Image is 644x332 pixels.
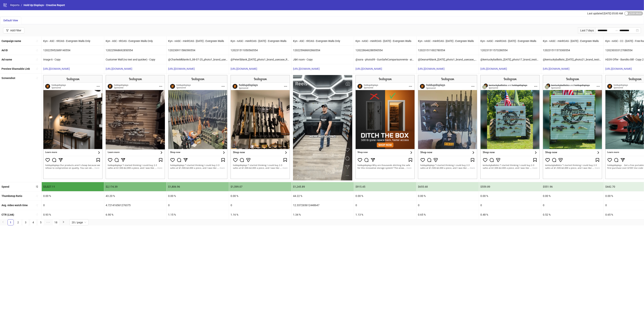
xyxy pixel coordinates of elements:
div: 120231511050560554 [229,46,291,55]
div: Kyn - ASC - tROAS - Evergreen Walls Only [292,36,354,46]
div: 0.93 % [42,210,104,219]
img: Screenshot 120228646288590554 [355,75,415,179]
div: 0.52 % [541,210,604,219]
b: Avg. video watch time [2,204,28,207]
button: Add Filter [3,27,24,33]
div: 43.20 % [104,191,166,200]
span: 20 / page [72,220,86,225]
div: 12.337265612448647 [292,201,354,210]
div: Customer Wall (no text and quicker) - Copy [104,55,166,64]
div: 120231511573280554 [479,46,541,55]
div: $915.45 [354,182,416,191]
a: 18 [53,220,59,225]
div: 0 [541,201,604,210]
div: 120225968692850554 [104,46,166,55]
div: $551.96 [541,182,604,191]
span: sort-ascending [36,77,38,79]
div: $2,174.39 [104,182,166,191]
span: Hold Up Displays - Creative Report [24,4,65,7]
div: 0.00 % [354,191,416,200]
a: [URL][DOMAIN_NAME] [355,67,382,70]
span: right [62,221,65,223]
div: 0.65 % [416,210,479,219]
div: $1,245.89 [292,182,354,191]
a: [URL][DOMAIN_NAME] [480,67,507,70]
div: 0.00 % [416,191,479,200]
div: 120230911586590554 [167,46,229,55]
span: sort-ascending [36,40,38,42]
div: 120228646288590554 [354,46,416,55]
span: swap-right [615,29,618,32]
img: Screenshot 120225952689140554 [43,75,102,179]
div: 120231511573300554 [541,46,604,55]
div: @sora - photo09 - GunSafeComparisonremix - aistatic - GunWallStorage - PDP [354,55,416,64]
a: [URL][DOMAIN_NAME] [293,67,320,70]
div: 120225968692860554 [292,46,354,55]
div: 0 [354,201,416,210]
div: 0.00 % [541,191,604,200]
b: Thumbstop Ratio [2,194,22,197]
li: Next Page [60,219,66,225]
img: Screenshot 120225968692860554 [293,75,352,180]
li: / [21,3,22,7]
a: 2 [15,220,21,225]
span: sort-ascending [36,213,38,216]
a: [URL][DOMAIN_NAME] [418,67,445,70]
div: 120225952689140554 [42,46,104,55]
div: 0 [229,201,291,210]
li: 4 [30,219,36,225]
div: J&K room - Copy [292,55,354,64]
span: sort-descending [36,185,38,188]
b: CTR (Link) [2,213,14,216]
div: 0 [42,201,104,210]
b: Spend [2,185,9,188]
a: 4 [30,220,36,225]
div: 120231511002780554 [416,46,479,55]
li: 3 [23,219,29,225]
b: Campaign name [2,39,21,43]
img: Screenshot 120231511573300554 [543,75,602,179]
span: Default View [3,19,18,22]
div: 1.15 % [167,210,229,219]
img: Screenshot 120225968692850554 [106,75,165,179]
b: Screenshot [2,77,15,80]
div: 0.00 % [229,191,291,200]
span: sort-ascending [36,58,38,61]
div: $1,806.96 [167,182,229,191]
div: 44.22 % [292,191,354,200]
span: ••• [45,219,51,225]
img: Screenshot 120231511002780554 [418,75,477,179]
img: Screenshot 120231511050560554 [231,75,290,179]
div: $3,027.11 [42,182,104,191]
div: 0.48 % [479,210,541,219]
button: right [60,219,66,225]
span: left [2,221,4,223]
div: Kyn - ASC - tROAS - Evergreen Walls Only [42,36,104,46]
span: Last updated [DATE] 05:00 AM [587,12,623,15]
span: filter [6,29,9,32]
div: $655.68 [416,182,479,191]
div: 0.00 % [479,191,541,200]
a: [URL][DOMAIN_NAME] [231,67,257,70]
div: Last 7 days [578,27,595,33]
li: 1 [8,219,14,225]
a: [URL][DOMAIN_NAME] [106,67,132,70]
a: 1 [8,220,13,225]
div: 4.721416561276375 [104,201,166,210]
div: Add Filter [10,29,21,32]
a: Reports [9,3,20,7]
div: Kyn - nASC - minROAS - [DATE] - Evergreen Walls [479,36,541,46]
div: Kyn - ASC - tROAS - Evergreen Walls Only [104,36,166,46]
div: Kyn - nASC - minROAS - [DATE] - Evergreen Walls [416,36,479,46]
span: sort-ascending [36,49,38,52]
div: 0 [479,201,541,210]
div: @CharlesMblankv3_08-07-25_photo1_brand_usecase_Walls_HoldUpDisplays_ [167,55,229,64]
div: @PeterSblank_[DATE]_photo1_brand_usecase_Racks_HoldUpDisplays_ [229,55,291,64]
div: 0 [167,201,229,210]
b: Preview Shareable Link [2,67,30,70]
a: [URL][DOMAIN_NAME] [605,67,632,70]
b: Ad name [2,58,12,61]
li: Next 5 Pages [45,219,51,225]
